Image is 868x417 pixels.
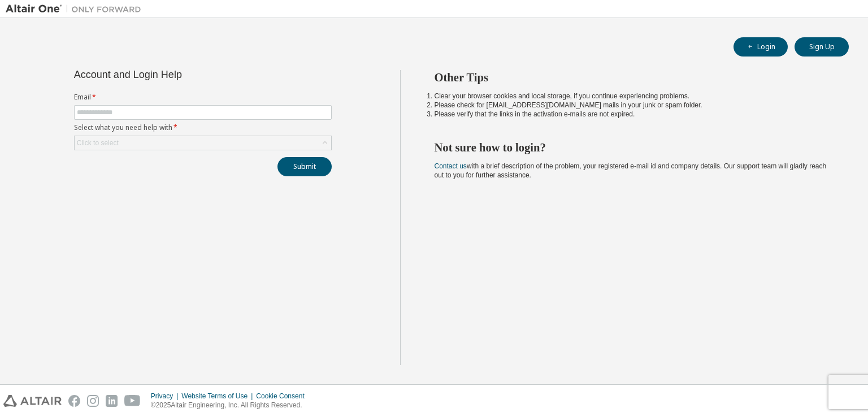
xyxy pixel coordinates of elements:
p: © 2025 Altair Engineering, Inc. All Rights Reserved. [151,401,311,410]
h2: Not sure how to login? [435,140,829,155]
img: linkedin.svg [106,395,118,407]
button: Submit [277,157,332,176]
span: with a brief description of the problem, your registered e-mail id and company details. Our suppo... [435,162,827,179]
label: Select what you need help with [74,123,332,132]
img: Altair One [6,3,147,15]
img: youtube.svg [124,395,141,407]
div: Click to select [77,138,119,147]
img: instagram.svg [87,395,99,407]
img: facebook.svg [68,395,80,407]
div: Privacy [151,392,181,401]
div: Website Terms of Use [181,392,256,401]
button: Sign Up [795,37,849,57]
img: altair_logo.svg [3,395,62,407]
li: Please verify that the links in the activation e-mails are not expired. [435,110,829,119]
label: Email [74,93,332,102]
div: Account and Login Help [74,70,280,79]
div: Click to select [75,136,331,150]
li: Clear your browser cookies and local storage, if you continue experiencing problems. [435,92,829,101]
button: Login [734,37,788,57]
div: Cookie Consent [256,392,311,401]
a: Contact us [435,162,467,170]
h2: Other Tips [435,70,829,85]
li: Please check for [EMAIL_ADDRESS][DOMAIN_NAME] mails in your junk or spam folder. [435,101,829,110]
